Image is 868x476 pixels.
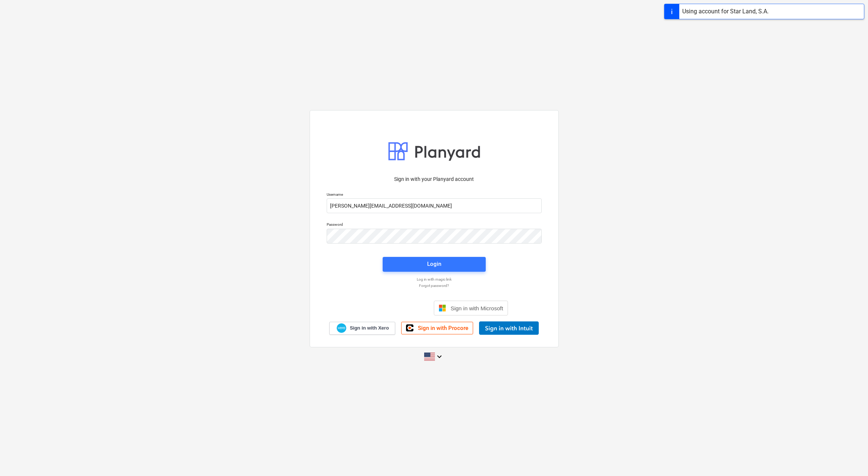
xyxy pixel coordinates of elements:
iframe: Sign in with Google Button [356,300,432,316]
a: Sign in with Procore [401,322,473,334]
span: Sign in with Microsoft [450,305,503,311]
span: Sign in with Procore [418,325,468,331]
p: Password [327,222,542,228]
a: Forgot password? [323,283,545,288]
p: Username [327,192,542,198]
span: Sign in with Xero [350,325,389,331]
div: Using account for Star Land, S.A. [682,7,769,16]
div: Login [427,259,441,269]
i: keyboard_arrow_down [435,352,444,361]
a: Log in with magic link [323,277,545,282]
img: Microsoft logo [439,304,446,312]
img: Xero logo [337,323,346,333]
p: Sign in with your Planyard account [327,175,542,183]
input: Username [327,198,542,213]
a: Sign in with Xero [329,322,395,335]
button: Login [383,257,486,272]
